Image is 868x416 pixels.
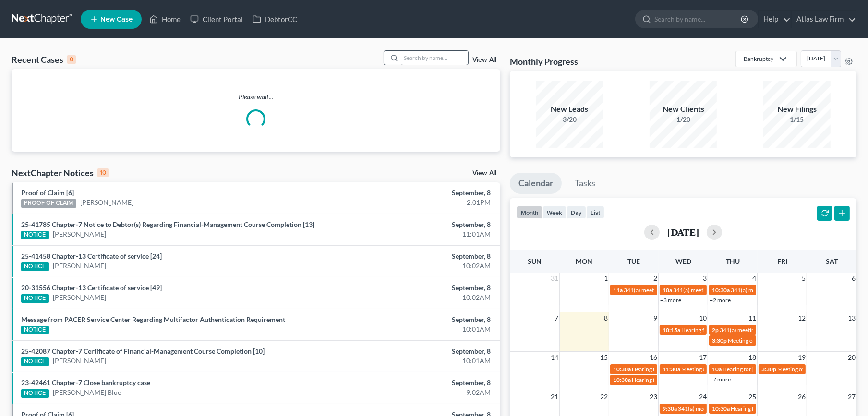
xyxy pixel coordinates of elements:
[777,257,787,265] span: Fri
[21,389,49,398] div: NOTICE
[681,366,838,373] span: Meeting of creditors for [PERSON_NAME] & [PERSON_NAME]
[517,206,542,219] button: month
[847,352,856,363] span: 20
[613,376,631,383] span: 10:30a
[341,378,491,388] div: September, 8
[726,257,740,265] span: Thu
[341,324,491,334] div: 10:01AM
[12,167,108,178] div: NextChapter Notices
[341,293,491,302] div: 10:02AM
[663,405,677,412] span: 9:30a
[698,312,708,324] span: 10
[826,257,838,265] span: Sat
[21,315,285,323] a: Message from PACER Service Center Regarding Multifactor Authentication Requirement
[712,286,730,294] span: 10:30a
[97,168,108,177] div: 10
[472,57,496,63] a: View All
[21,252,162,260] a: 25-41458 Chapter-13 Certificate of service [24]
[53,261,106,271] a: [PERSON_NAME]
[801,273,807,284] span: 5
[21,326,49,334] div: NOTICE
[550,273,559,284] span: 31
[667,227,699,237] h2: [DATE]
[550,391,559,403] span: 21
[613,366,631,373] span: 10:30a
[341,388,491,397] div: 9:02AM
[341,229,491,239] div: 11:01AM
[702,273,708,284] span: 3
[542,206,567,219] button: week
[712,337,727,344] span: 3:30p
[554,312,559,324] span: 7
[21,294,49,303] div: NOTICE
[763,104,831,115] div: New Filings
[341,283,491,293] div: September, 8
[576,257,592,265] span: Mon
[145,11,185,28] a: Home
[698,352,708,363] span: 17
[660,297,681,304] a: +3 more
[341,346,491,356] div: September, 8
[21,284,162,292] a: 20-31556 Chapter-13 Certificate of service [49]
[12,54,76,65] div: Recent Cases
[21,220,314,228] a: 25-41785 Chapter-7 Notice to Debtor(s) Regarding Financial-Management Course Completion [13]
[649,391,658,403] span: 23
[341,261,491,271] div: 10:02AM
[80,198,133,207] a: [PERSON_NAME]
[663,326,680,333] span: 10:15a
[712,405,730,412] span: 10:30a
[599,352,609,363] span: 15
[654,10,742,28] input: Search by name...
[698,391,708,403] span: 24
[550,352,559,363] span: 14
[710,297,731,304] a: +2 more
[567,206,586,219] button: day
[67,55,76,64] div: 0
[341,220,491,229] div: September, 8
[627,257,640,265] span: Tue
[603,273,609,284] span: 1
[712,366,722,373] span: 10a
[747,391,757,403] span: 25
[21,262,49,271] div: NOTICE
[248,11,302,28] a: DebtorCC
[21,347,265,355] a: 25-42087 Chapter-7 Certificate of Financial-Management Course Completion [10]
[53,293,106,302] a: [PERSON_NAME]
[100,16,133,23] span: New Case
[652,312,658,324] span: 9
[341,315,491,324] div: September, 8
[341,356,491,366] div: 10:01AM
[678,405,821,412] span: 341(a) meeting for [PERSON_NAME] & [PERSON_NAME]
[797,312,807,324] span: 12
[712,326,719,333] span: 2p
[401,51,468,65] input: Search by name...
[797,391,807,403] span: 26
[650,115,717,124] div: 1/20
[586,206,604,219] button: list
[603,312,609,324] span: 8
[510,173,562,194] a: Calendar
[751,273,757,284] span: 4
[599,391,609,403] span: 22
[53,356,106,366] a: [PERSON_NAME]
[649,352,658,363] span: 16
[21,231,49,239] div: NOTICE
[747,352,757,363] span: 18
[536,115,603,124] div: 3/20
[632,376,707,383] span: Hearing for [PERSON_NAME]
[624,286,716,294] span: 341(a) meeting for [PERSON_NAME]
[723,366,797,373] span: Hearing for [PERSON_NAME]
[710,376,731,383] a: +7 more
[472,170,496,177] a: View All
[613,286,623,294] span: 11a
[673,286,766,294] span: 341(a) meeting for [PERSON_NAME]
[185,11,248,28] a: Client Portal
[681,326,756,333] span: Hearing for [PERSON_NAME]
[763,115,831,124] div: 1/15
[510,56,578,67] h3: Monthly Progress
[21,189,74,197] a: Proof of Claim [6]
[566,173,604,194] a: Tasks
[12,92,500,102] p: Please wait...
[847,391,856,403] span: 27
[720,326,812,333] span: 341(a) meeting for [PERSON_NAME]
